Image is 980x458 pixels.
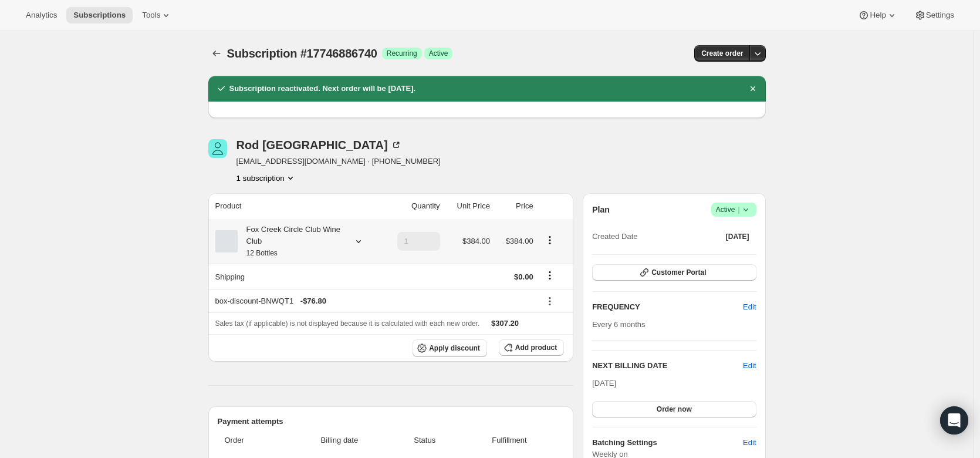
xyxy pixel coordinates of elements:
th: Product [208,193,381,219]
th: Order [218,427,288,453]
button: Product actions [540,234,559,247]
span: [DATE] [726,232,749,241]
span: Fulfillment [462,435,557,446]
h2: Payment attempts [218,416,565,427]
h2: Plan [592,204,610,215]
span: Billing date [291,435,388,446]
span: Apply discount [429,343,480,353]
span: Tools [142,11,160,20]
span: Customer Portal [651,268,706,277]
button: Analytics [19,7,64,23]
span: Active [429,49,448,58]
button: Apply discount [413,339,487,357]
button: Customer Portal [592,264,756,281]
span: Every 6 months [592,320,645,329]
button: Dismiss notification [745,80,761,97]
span: | [738,205,739,214]
span: Subscriptions [73,11,126,20]
button: Shipping actions [540,269,559,282]
button: [DATE] [719,228,756,245]
button: Help [851,7,904,23]
button: Edit [736,433,763,452]
span: Rod Westhorpe [208,139,227,158]
h2: Subscription reactivated. Next order will be [DATE]. [229,83,416,95]
button: Product actions [236,172,296,184]
button: Subscriptions [208,45,225,62]
span: Edit [743,437,756,449]
button: Settings [907,7,961,23]
small: 12 Bottles [246,249,278,257]
button: Add product [499,339,564,356]
div: box-discount-BNWQT1 [215,295,533,307]
span: [EMAIL_ADDRESS][DOMAIN_NAME] · [PHONE_NUMBER] [236,156,441,167]
th: Shipping [208,264,381,289]
span: Subscription #17746886740 [227,47,377,60]
th: Quantity [381,193,443,219]
span: Status [395,435,455,446]
button: Create order [694,45,750,62]
div: Rod [GEOGRAPHIC_DATA] [236,139,402,151]
th: Unit Price [444,193,494,219]
span: - $76.80 [300,295,326,307]
span: $384.00 [462,237,490,245]
div: Fox Creek Circle Club Wine Club [238,224,343,259]
button: Edit [743,360,756,372]
div: Open Intercom Messenger [940,406,968,435]
h2: FREQUENCY [592,301,743,313]
span: Sales tax (if applicable) is not displayed because it is calculated with each new order. [215,319,480,328]
span: $307.20 [491,319,519,328]
span: Settings [926,11,954,20]
span: Analytics [26,11,57,20]
span: Active [716,204,752,215]
span: Created Date [592,231,637,243]
span: Edit [743,301,756,313]
th: Price [494,193,537,219]
h2: NEXT BILLING DATE [592,360,743,372]
span: Order now [657,405,692,414]
span: $0.00 [514,272,533,281]
span: $384.00 [506,237,533,245]
button: Order now [592,401,756,417]
span: Add product [515,343,557,352]
button: Edit [736,298,763,316]
span: Help [870,11,886,20]
h6: Batching Settings [592,437,743,449]
span: Recurring [387,49,417,58]
button: Tools [135,7,179,23]
span: Create order [701,49,743,58]
button: Subscriptions [66,7,133,23]
span: [DATE] [592,379,616,388]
